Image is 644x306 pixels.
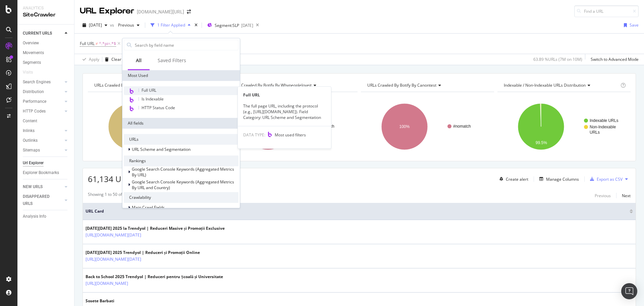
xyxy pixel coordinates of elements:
div: Rankings [124,156,238,166]
button: Add Filter [122,40,149,48]
span: Main Crawl Fields [132,205,165,210]
span: DATA TYPE: [243,132,265,138]
text: 99.5% [536,140,547,145]
div: [DATE][DATE] 2025 Trendyol | Reduceri și Promoții Online [86,250,200,256]
div: Open Intercom Messenger [621,283,637,299]
span: Is Indexable [142,96,164,102]
div: [DOMAIN_NAME][URL] [137,8,184,15]
span: Most used filters [275,132,306,138]
span: Full URL [80,41,95,46]
div: Search Engines [23,79,51,86]
a: CURRENT URLS [23,30,63,37]
div: Showing 1 to 50 of 61,134 entries [88,191,150,200]
div: Apply [89,56,99,62]
div: All fields [122,118,240,129]
div: SiteCrawler [23,11,69,19]
span: ≠ [96,41,98,46]
h4: Indexable / Non-Indexable URLs Distribution [502,80,619,91]
span: Google Search Console Keywords (Aggregated Metrics By URL and Country) [132,179,234,190]
div: Segments [23,59,41,66]
div: 1 Filter Applied [157,22,185,28]
span: Segment: SLP [215,23,239,28]
button: Switch to Advanced Mode [588,54,639,65]
span: URLs Crawled By Botify By page_types [94,82,165,88]
div: Visits [23,69,33,76]
h4: URLs Crawled By Botify By canontest [366,80,488,91]
h4: URLs Crawled By Botify By page_types [93,80,215,91]
input: Search by field name [134,40,238,50]
div: Sitemaps [23,147,40,154]
a: Explorer Bookmarks [23,169,69,176]
h4: URLs Crawled By Botify By whypeopleloveit [229,80,352,91]
div: Create alert [506,176,528,182]
a: Visits [23,69,40,76]
span: URLs Crawled By Botify By canontest [367,82,436,88]
span: Indexable / Non-Indexable URLs distribution [504,82,586,88]
a: Inlinks [23,127,63,134]
a: Content [23,118,69,125]
div: Previous [595,193,611,199]
span: URLs Crawled By Botify By whypeopleloveit [231,82,312,88]
div: Next [622,193,631,199]
span: URL Card [86,208,628,214]
div: All [136,57,142,64]
div: DISAPPEARED URLS [23,193,57,207]
div: Save [630,22,639,28]
div: [DATE][DATE] 2025 la Trendyol | Reduceri Masive și Promoții Exclusive [86,225,225,231]
a: DISAPPEARED URLS [23,193,63,207]
div: HTTP Codes [23,108,46,115]
div: Manage Columns [546,176,579,182]
a: [URL][DOMAIN_NAME] [86,280,128,287]
button: Next [622,191,631,200]
div: Export as CSV [597,176,623,182]
text: URLs [590,130,600,135]
button: Segment:SLP[DATE] [205,20,253,31]
button: Manage Columns [537,175,579,183]
a: HTTP Codes [23,108,63,115]
button: Previous [595,191,611,200]
span: Full URL [142,87,156,93]
svg: A chart. [361,97,493,156]
div: NEW URLS [23,183,43,190]
div: Most Used [122,70,240,81]
div: 63.89 % URLs ( 7M on 10M ) [533,56,582,62]
div: Movements [23,49,44,56]
div: Performance [23,98,46,105]
span: 61,134 URLs found [88,173,159,184]
span: vs [110,22,115,28]
a: [URL][DOMAIN_NAME][DATE] [86,256,141,263]
a: NEW URLS [23,183,63,190]
div: URL Explorer [80,5,134,17]
svg: A chart. [88,97,220,156]
div: Clear [111,56,121,62]
div: Sosete Barbati [86,298,157,304]
a: Sitemaps [23,147,63,154]
a: Distribution [23,88,63,95]
button: [DATE] [80,20,110,31]
span: Previous [115,22,134,28]
div: URLs [124,134,238,145]
span: Google Search Console Keywords (Aggregated Metrics By URL) [132,166,234,178]
button: Save [621,20,639,31]
div: Full URL [238,92,331,98]
a: Overview [23,40,69,47]
a: Segments [23,59,69,66]
text: #nomatch [453,124,471,129]
button: 1 Filter Applied [148,20,193,31]
div: Explorer Bookmarks [23,169,59,176]
div: Distribution [23,88,44,95]
div: Analysis Info [23,213,46,220]
button: Create alert [497,174,528,184]
div: [DATE] [241,23,253,28]
a: Movements [23,49,69,56]
svg: A chart. [497,97,629,156]
a: Url Explorer [23,160,69,167]
text: Indexable URLs [590,118,618,123]
button: Apply [80,54,99,65]
div: Inlinks [23,127,35,134]
div: Outlinks [23,137,38,144]
div: Saved Filters [158,57,186,64]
